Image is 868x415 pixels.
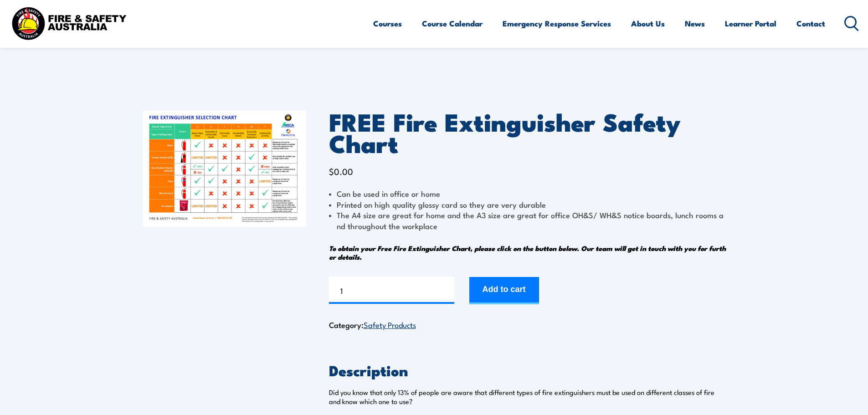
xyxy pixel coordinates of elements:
span: $ [329,165,334,177]
input: Product quantity [329,277,454,304]
a: Emergency Response Services [503,11,611,36]
span: Category: [329,319,416,330]
a: Course Calendar [422,11,483,36]
bdi: 0.00 [329,165,353,177]
a: Learner Portal [725,11,776,36]
img: FREE Fire Extinguisher Safety Chart [143,111,306,227]
h2: Description [329,364,726,376]
li: The A4 size are great for home and the A3 size are great for office OH&S/ WH&S notice boards, lun... [329,210,726,231]
a: Courses [373,11,402,36]
em: To obtain your Free Fire Extinguisher Chart, please click on the button below. Our team will get ... [329,243,726,262]
li: Printed on high quality glossy card so they are very durable [329,199,726,210]
a: Safety Products [364,319,416,330]
h1: FREE Fire Extinguisher Safety Chart [329,111,726,153]
button: Add to cart [469,277,539,304]
a: Contact [796,11,825,36]
li: Can be used in office or home [329,188,726,199]
a: About Us [631,11,665,36]
p: Did you know that only 13% of people are aware that different types of fire extinguishers must be... [329,388,726,406]
a: News [685,11,705,36]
